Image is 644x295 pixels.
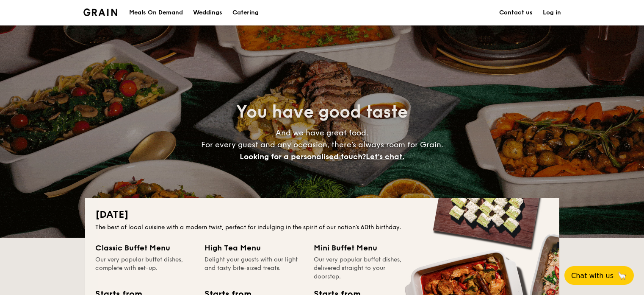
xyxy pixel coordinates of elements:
div: High Tea Menu [205,242,304,254]
div: Delight your guests with our light and tasty bite-sized treats. [205,256,304,281]
div: The best of local cuisine with a modern twist, perfect for indulging in the spirit of our nation’... [95,223,549,232]
div: Our very popular buffet dishes, complete with set-up. [95,256,194,281]
img: Grain [83,8,118,16]
span: Looking for a personalised touch? [240,152,366,161]
span: 🦙 [617,271,627,281]
span: And we have great food. For every guest and any occasion, there’s always room for Grain. [201,128,443,161]
span: You have good taste [236,102,408,122]
h2: [DATE] [95,208,549,222]
div: Our very popular buffet dishes, delivered straight to your doorstep. [314,256,413,281]
div: Mini Buffet Menu [314,242,413,254]
div: Classic Buffet Menu [95,242,194,254]
a: Logotype [83,8,118,16]
span: Let's chat. [366,152,404,161]
span: Chat with us [571,272,614,280]
button: Chat with us🦙 [564,266,634,285]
